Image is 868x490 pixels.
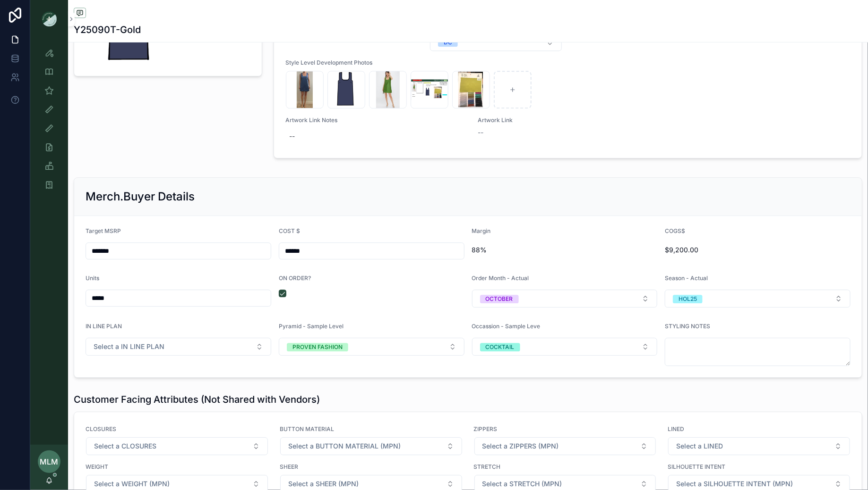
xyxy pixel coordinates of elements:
[676,441,723,451] span: Select a LINED
[668,437,850,455] button: Select Button
[482,479,562,489] span: Select a STRETCH (MPN)
[472,274,529,282] span: Order Month - Actual
[472,245,658,255] span: 88%
[86,323,122,330] span: IN LINE PLAN
[288,441,401,451] span: Select a BUTTON MATERIAL (MPN)
[665,323,710,330] span: STYLING NOTES
[74,393,320,406] h1: Customer Facing Attributes (Not Shared with Vendors)
[279,274,311,282] span: ON ORDER?
[279,338,464,356] button: Select Button
[86,463,268,471] span: WEIGHT
[86,227,121,234] span: Target MSRP
[472,338,658,356] button: Select Button
[289,132,295,141] div: --
[94,479,170,489] span: Select a WEIGHT (MPN)
[472,227,491,234] span: Margin
[94,342,164,351] span: Select a IN LINE PLAN
[478,116,610,124] span: Artwork Link
[668,425,851,433] span: LINED
[486,343,515,351] div: COCKTAIL
[280,425,463,433] span: BUTTON MATERIAL
[679,295,697,303] div: HOL25
[86,189,195,204] h2: Merch.Buyer Details
[86,338,271,356] button: Select Button
[665,245,851,255] span: $9,200.00
[665,274,708,282] span: Season - Actual
[86,425,268,433] span: CLOSURES
[472,323,541,330] span: Occassion - Sample Leve
[94,441,156,451] span: Select a CLOSURES
[30,38,68,206] div: scrollable content
[285,116,466,124] span: Artwork Link Notes
[86,437,268,455] button: Select Button
[279,323,344,330] span: Pyramid - Sample Level
[472,290,658,307] button: Select Button
[474,437,656,455] button: Select Button
[676,479,793,489] span: Select a SILHOUETTE INTENT (MPN)
[288,479,359,489] span: Select a SHEER (MPN)
[40,456,59,467] span: MLM
[486,295,513,303] div: OCTOBER
[665,227,685,234] span: COGS$
[668,463,851,471] span: SILHOUETTE INTENT
[279,227,300,234] span: COST $
[86,274,99,282] span: Units
[280,463,463,471] span: SHEER
[292,343,343,351] div: PROVEN FASHION
[285,59,851,66] span: Style Level Development Photos
[665,290,851,307] button: Select Button
[74,23,141,36] h1: Y25090T-Gold
[474,425,657,433] span: ZIPPERS
[474,463,657,471] span: STRETCH
[42,11,57,26] img: App logo
[482,441,559,451] span: Select a ZIPPERS (MPN)
[478,128,483,137] span: --
[280,437,462,455] button: Select Button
